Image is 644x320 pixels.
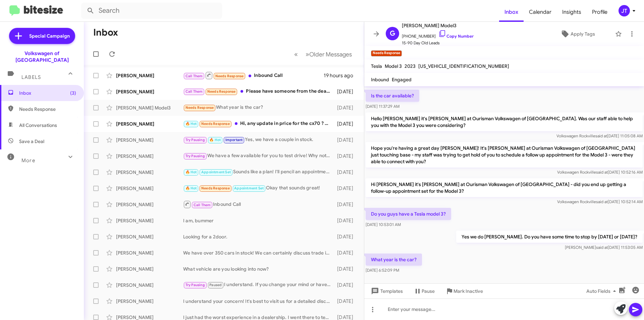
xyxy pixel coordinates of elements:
span: 2023 [405,63,416,69]
div: [DATE] [334,249,359,256]
span: Needs Response [207,89,236,94]
span: Appointment Set [201,170,231,174]
span: Call Them [185,74,203,78]
div: [DATE] [334,169,359,176]
div: [PERSON_NAME] [116,121,183,127]
span: [PERSON_NAME] [DATE] 11:53:05 AM [565,245,643,250]
div: [PERSON_NAME] Model3 [116,104,183,111]
p: Do you guys have a Tesla model 3? [366,208,451,220]
div: [PERSON_NAME] [116,266,183,272]
button: Next [302,47,356,61]
span: Try Pausing [185,283,205,287]
div: [PERSON_NAME] [116,201,183,208]
div: [PERSON_NAME] [116,153,183,159]
span: [DATE] 11:37:29 AM [366,104,399,109]
span: [PERSON_NAME] Model3 [402,21,474,30]
p: Hope you're having a great day [PERSON_NAME]! It's [PERSON_NAME] at Ourisman Volkswagen of [GEOGR... [366,142,643,168]
span: Call Them [194,203,211,207]
div: Sounds like a plan! I'll pencil an appointment for you. We will stay in contact! [183,168,334,176]
div: Please have someone from the dealership call me [DATE][DATE] [183,88,334,95]
div: [DATE] [334,217,359,224]
span: Paused [209,283,222,287]
p: Hello [PERSON_NAME] it's [PERSON_NAME] at Ourisman Volkswagen of [GEOGRAPHIC_DATA]. Was our staff... [366,112,643,131]
div: [DATE] [334,88,359,95]
span: Needs Response [19,106,76,112]
span: Call Them [185,89,203,94]
div: [PERSON_NAME] [116,249,183,256]
div: What year is the car? [183,104,334,111]
nav: Page navigation example [290,47,356,61]
div: I understand your concern! It's best to visit us for a detailed discussion on financing options t... [183,298,334,305]
div: [DATE] [334,153,359,159]
div: Inbound Call [183,71,324,80]
div: [PERSON_NAME] [116,72,183,79]
span: All Conversations [19,122,57,129]
span: Auto Fields [586,285,619,297]
div: [DATE] [334,185,359,192]
span: said at [596,170,608,175]
span: [DATE] 10:53:01 AM [366,222,401,227]
span: Special Campaign [29,33,70,39]
span: « [294,50,298,58]
div: [DATE] [334,104,359,111]
span: said at [595,133,607,138]
span: More [21,157,35,164]
h1: Inbox [93,27,118,38]
div: Okay that sounds great! [183,184,334,192]
span: [US_VEHICLE_IDENTIFICATION_NUMBER] [418,63,509,69]
p: What year is the car? [366,254,422,266]
div: [PERSON_NAME] [116,298,183,305]
button: JT [613,5,637,16]
p: Yes we do [PERSON_NAME]. Do you have some time to stop by [DATE] or [DATE]? [456,231,643,243]
span: Save a Deal [19,138,44,145]
div: [PERSON_NAME] [116,137,183,143]
p: Is the car available? [366,90,419,102]
div: [PERSON_NAME] [116,233,183,240]
div: [PERSON_NAME] [116,169,183,176]
p: Hi [PERSON_NAME] it's [PERSON_NAME] at Ourisman Volkswagen of [GEOGRAPHIC_DATA] - did you end up ... [366,178,643,197]
a: Profile [587,2,613,22]
a: Calendar [524,2,557,22]
span: Needs Response [201,122,230,126]
span: Pause [422,285,435,297]
span: » [306,50,309,58]
button: Pause [408,285,440,297]
div: [DATE] [334,137,359,143]
span: Needs Response [201,186,230,190]
div: Hi, any update in price for the cx70 ? Thank you [183,120,334,128]
div: [PERSON_NAME] [116,185,183,192]
span: G [390,28,395,39]
span: Inbox [19,90,76,96]
span: said at [596,199,608,204]
a: Insights [557,2,587,22]
span: 🔥 Hot [185,170,197,174]
span: Volkswagen Rockville [DATE] 10:52:14 AM [557,199,643,204]
div: [DATE] [334,266,359,272]
div: [DATE] [334,282,359,288]
div: What vehicle are you looking into now? [183,266,334,272]
span: Important [225,138,243,142]
div: 19 hours ago [324,72,359,79]
span: said at [596,245,608,250]
div: Inbound Call [183,200,334,209]
span: 🔥 Hot [209,138,221,142]
span: Try Pausing [185,154,205,158]
span: 🔥 Hot [185,122,197,126]
span: Needs Response [215,74,244,78]
div: Yes, we have a couple in stock. [183,136,334,144]
button: Previous [290,47,302,61]
span: Older Messages [309,51,352,58]
small: Needs Response [371,50,402,56]
div: [PERSON_NAME] [116,282,183,288]
button: Apply Tags [543,28,612,40]
span: Try Pausing [185,138,205,142]
span: Inbound [371,77,389,83]
span: Model 3 [385,63,402,69]
a: Inbox [499,2,524,22]
span: 15-90 Day Old Leads [402,40,474,46]
span: Needs Response [185,105,214,110]
span: Mark Inactive [453,285,483,297]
